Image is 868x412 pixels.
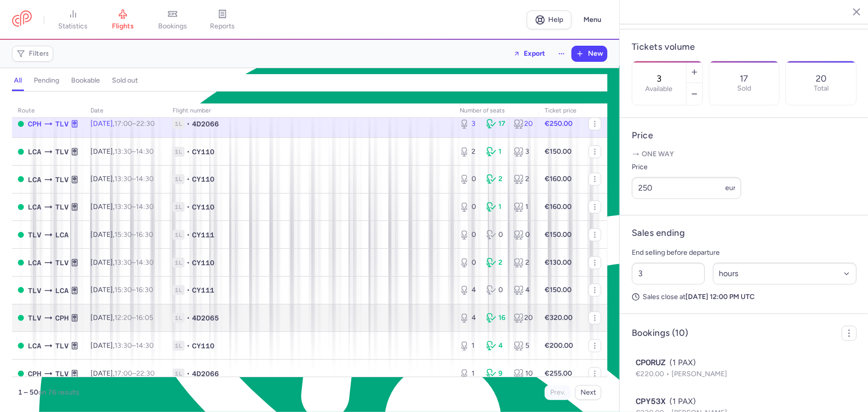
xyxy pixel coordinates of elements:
h4: all [14,76,22,85]
div: 9 [486,369,505,379]
th: Flight number [167,103,454,118]
button: Prev. [545,385,571,400]
span: bookings [158,22,187,31]
span: flights [112,22,134,31]
div: 20 [514,313,533,323]
span: 4D2065 [192,313,219,323]
time: 13:30 [114,203,132,211]
a: Help [527,10,572,29]
time: 12:20 [114,313,132,322]
span: CY110 [192,341,214,351]
strong: €200.00 [545,341,573,350]
th: Ticket price [539,103,582,118]
h4: pending [34,76,59,85]
span: TLV [55,118,69,129]
span: TLV [55,146,69,157]
time: 13:30 [114,258,132,267]
label: Available [645,85,673,93]
div: 4 [486,341,505,351]
span: [DATE], [91,175,154,183]
span: – [114,258,154,267]
div: 1 [486,147,505,157]
span: – [114,286,153,294]
time: 17:00 [114,119,132,128]
a: CitizenPlane red outlined logo [12,10,32,29]
span: [DATE], [91,313,153,322]
h4: Price [632,130,857,141]
span: 1L [173,230,185,240]
span: New [588,50,603,58]
p: 20 [816,74,827,84]
div: 17 [486,119,505,129]
h4: sold out [112,76,138,85]
label: Price [632,161,741,173]
span: TLV [55,368,69,379]
span: CPH [28,118,41,129]
p: End selling before departure [632,247,857,259]
time: 16:30 [136,230,153,239]
button: Next [575,385,601,400]
a: statistics [48,9,98,31]
span: [DATE], [91,258,154,267]
strong: €160.00 [545,175,572,183]
strong: 1 – 50 [18,388,38,397]
div: 3 [460,119,479,129]
span: eur [725,184,736,192]
strong: €150.00 [545,230,572,239]
span: CY110 [192,174,214,184]
span: TLV [55,340,69,351]
span: CPORUZ [636,357,666,369]
div: 4 [460,285,479,295]
strong: [DATE] 12:00 PM UTC [685,293,755,301]
span: 1L [173,147,185,157]
div: 10 [514,369,533,379]
span: • [187,202,190,212]
span: Export [524,50,545,57]
div: 1 [486,202,505,212]
div: 3 [514,147,533,157]
div: 4 [460,313,479,323]
time: 16:05 [136,313,153,322]
span: [DATE], [91,341,154,350]
div: 0 [460,230,479,240]
span: – [114,341,154,350]
div: 1 [460,369,479,379]
span: CPH [28,368,41,379]
span: on 76 results [38,388,80,397]
span: LCA [28,174,41,185]
time: 15:30 [114,286,132,294]
h4: Sales ending [632,227,685,239]
span: CY110 [192,147,214,157]
span: TLV [28,285,41,296]
div: 5 [514,341,533,351]
button: CPORUZ(1 PAX)€220.00[PERSON_NAME] [636,357,853,380]
span: [DATE], [91,147,154,156]
span: LCA [28,257,41,268]
div: 1 [514,202,533,212]
h4: Tickets volume [632,41,857,53]
a: flights [98,9,148,31]
span: 1L [173,313,185,323]
span: – [114,175,154,183]
div: 0 [460,174,479,184]
time: 14:30 [136,203,154,211]
div: 20 [514,119,533,129]
span: – [114,203,154,211]
strong: €250.00 [545,119,573,128]
span: 4D2066 [192,369,219,379]
span: 1L [173,285,185,295]
div: 2 [514,258,533,268]
span: – [114,147,154,156]
span: [DATE], [91,203,154,211]
div: 0 [460,202,479,212]
a: bookings [148,9,197,31]
strong: €150.00 [545,286,572,294]
span: Help [549,16,564,23]
p: Total [814,85,829,93]
div: 0 [486,230,505,240]
span: €220.00 [636,370,672,378]
span: – [114,119,155,128]
span: reports [210,22,235,31]
p: 17 [740,74,748,84]
span: CPH [55,312,69,323]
